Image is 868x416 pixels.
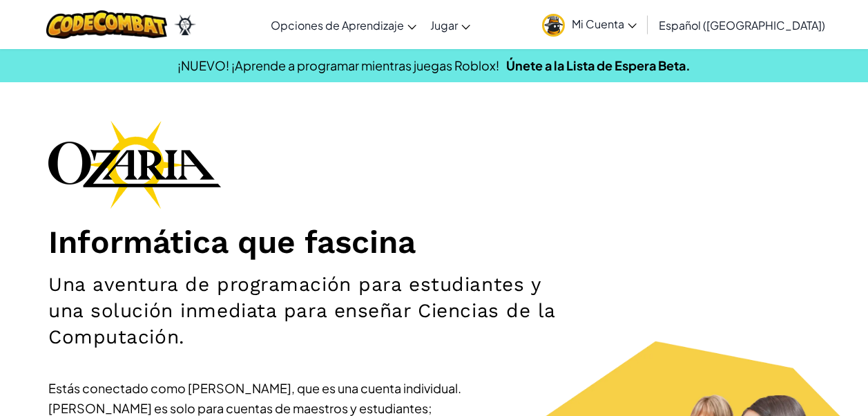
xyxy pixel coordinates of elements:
span: Jugar [430,18,458,32]
a: Opciones de Aprendizaje [264,6,423,44]
img: Ozaria branding logo [48,120,221,209]
img: avatar [542,14,565,37]
img: CodeCombat logo [46,10,167,39]
span: ¡NUEVO! ¡Aprende a programar mientras juegas Roblox! [177,57,499,73]
span: Opciones de Aprendizaje [271,18,404,32]
a: Jugar [423,6,477,44]
a: Únete a la Lista de Espera Beta. [506,57,691,73]
h1: Informática que fascina [48,223,820,261]
span: Mi Cuenta [572,17,637,31]
a: Mi Cuenta [535,3,644,46]
h2: Una aventura de programación para estudiantes y una solución inmediata para enseñar Ciencias de l... [48,272,565,350]
a: Español ([GEOGRAPHIC_DATA]) [652,6,832,44]
span: Español ([GEOGRAPHIC_DATA]) [659,18,825,32]
img: Ozaria [174,15,196,35]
